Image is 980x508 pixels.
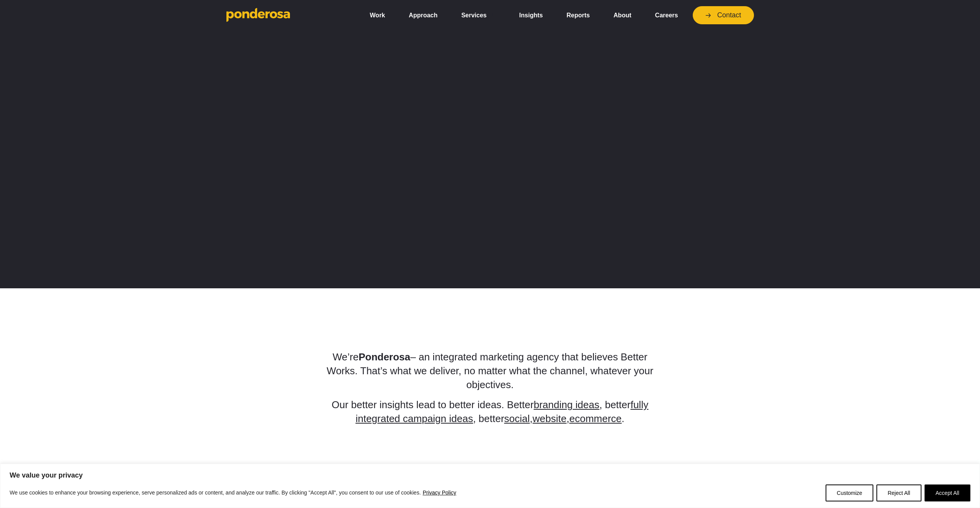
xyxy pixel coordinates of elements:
a: Approach [400,7,446,24]
a: Reports [558,7,598,24]
a: branding ideas [534,399,600,410]
a: Work [361,7,394,24]
a: Contact [693,6,754,24]
a: Privacy Policy [422,488,457,497]
p: We use cookies to enhance your browsing experience, serve personalized ads or content, and analyz... [10,488,457,497]
strong: Ponderosa [358,351,410,363]
a: social [504,413,529,424]
p: We value your privacy [10,471,970,480]
button: Reject All [876,484,921,501]
p: We’re – an integrated marketing agency that believes Better Works. That’s what we deliver, no mat... [316,350,664,392]
p: Our better insights lead to better ideas. Better , better , better , , . [316,398,664,426]
a: Go to homepage [226,8,350,23]
a: Insights [511,7,552,24]
a: website [533,413,566,424]
a: Careers [646,7,687,24]
a: ecommerce [569,413,622,424]
a: Services [452,7,504,24]
button: Customize [826,484,873,501]
a: About [605,7,640,24]
button: Accept All [925,484,970,501]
